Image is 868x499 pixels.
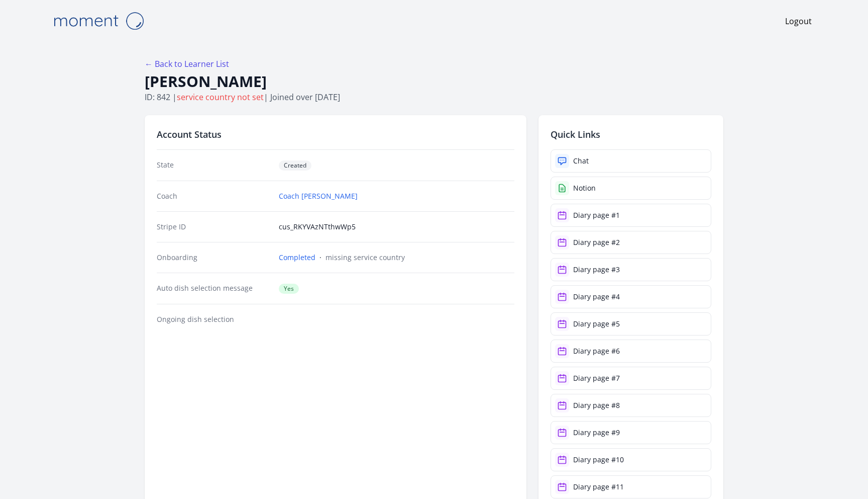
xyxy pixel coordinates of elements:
div: Diary page #1 [573,210,620,220]
a: Diary page #9 [551,421,711,444]
div: Diary page #3 [573,265,620,275]
p: ID: 842 | | Joined over [DATE] [145,91,723,103]
a: Diary page #8 [551,394,711,417]
a: Completed [279,253,315,263]
a: Diary page #7 [551,367,711,390]
a: Diary page #10 [551,448,711,471]
dt: Onboarding [157,253,271,263]
dt: Coach [157,191,271,201]
a: Diary page #1 [551,204,711,227]
div: Diary page #5 [573,319,620,329]
div: Chat [573,156,589,166]
div: Notion [573,183,596,193]
div: Diary page #8 [573,400,620,410]
dt: State [157,160,271,171]
a: Notion [551,177,711,200]
a: ← Back to Learner List [145,58,229,69]
div: Diary page #9 [573,428,620,438]
span: missing service country [325,253,405,262]
h2: Quick Links [551,127,711,141]
dd: cus_RKYVAzNTthwWp5 [279,222,514,232]
div: Diary page #2 [573,237,620,247]
span: · [319,253,321,262]
dt: Auto dish selection message [157,283,271,294]
a: Diary page #6 [551,340,711,363]
dt: Stripe ID [157,222,271,232]
div: Diary page #4 [573,292,620,302]
div: Diary page #7 [573,373,620,383]
a: Diary page #5 [551,312,711,336]
h2: Account Status [157,127,514,141]
div: Diary page #6 [573,346,620,356]
a: Coach [PERSON_NAME] [279,191,358,201]
a: Diary page #2 [551,231,711,254]
a: Diary page #3 [551,258,711,281]
span: Created [279,160,311,171]
a: Diary page #11 [551,475,711,498]
a: Diary page #4 [551,285,711,308]
a: Chat [551,149,711,173]
span: service country not set [177,92,264,103]
dt: Ongoing dish selection [157,314,271,324]
div: Diary page #11 [573,482,624,492]
a: Logout [785,15,812,27]
h1: [PERSON_NAME] [145,72,723,91]
div: Diary page #10 [573,455,624,465]
span: Yes [279,284,299,294]
img: Moment [48,8,149,34]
